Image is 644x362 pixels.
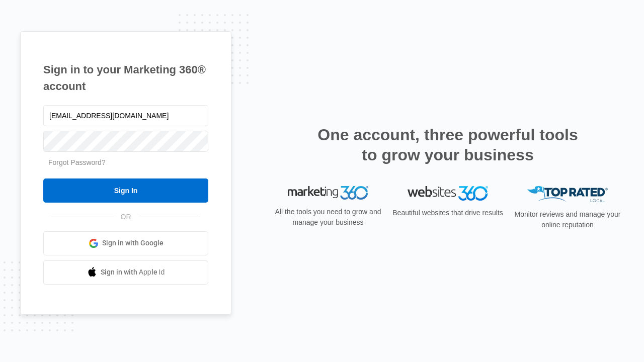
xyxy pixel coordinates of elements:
[101,267,165,278] span: Sign in with Apple Id
[527,186,608,203] img: Top Rated Local
[43,231,208,255] a: Sign in with Google
[288,186,368,200] img: Marketing 360
[314,125,581,165] h2: One account, three powerful tools to grow your business
[102,238,164,248] span: Sign in with Google
[43,178,208,203] input: Sign In
[272,207,384,228] p: All the tools you need to grow and manage your business
[408,186,488,201] img: Websites 360
[43,61,208,95] h1: Sign in to your Marketing 360® account
[43,105,208,126] input: Email
[391,208,504,218] p: Beautiful websites that drive results
[114,212,138,222] span: OR
[43,260,208,285] a: Sign in with Apple Id
[48,158,106,166] a: Forgot Password?
[511,209,624,230] p: Monitor reviews and manage your online reputation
